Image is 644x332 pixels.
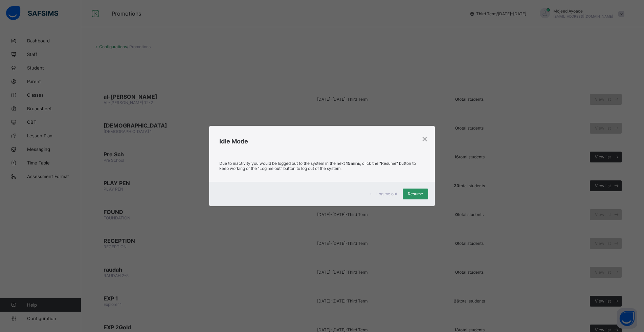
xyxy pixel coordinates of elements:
[422,133,428,144] div: ×
[346,161,360,166] strong: 15mins
[376,191,397,196] span: Log me out
[219,138,424,145] h2: Idle Mode
[408,191,423,196] span: Resume
[219,161,424,171] p: Due to inactivity you would be logged out to the system in the next , click the "Resume" button t...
